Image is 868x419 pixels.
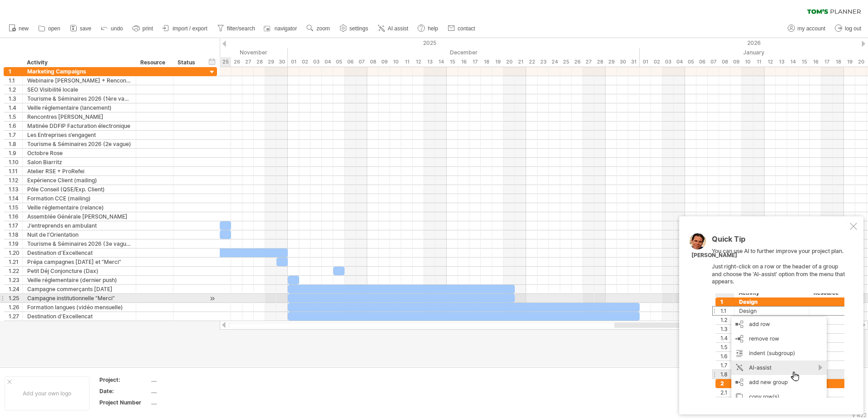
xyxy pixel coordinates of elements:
div: Wednesday, 24 December 2025 [549,57,560,67]
div: Sunday, 14 December 2025 [435,57,447,67]
div: Tuesday, 13 January 2026 [776,57,787,67]
div: Rencontres [PERSON_NAME] [27,112,131,121]
div: Thursday, 4 December 2025 [322,57,333,67]
div: 1.17 [9,221,22,230]
div: Campagne institutionnelle “Merci” [27,294,131,302]
div: Date: [99,387,149,395]
div: Sunday, 11 January 2026 [753,57,764,67]
div: Friday, 28 November 2025 [254,57,265,67]
div: Monday, 29 December 2025 [606,57,617,67]
div: December 2025 [288,48,640,57]
div: Thursday, 18 December 2025 [481,57,492,67]
div: 1.14 [9,194,22,203]
div: Thursday, 15 January 2026 [799,57,810,67]
div: Saturday, 3 January 2026 [662,57,674,67]
div: Destination d’Excellencat [27,312,131,321]
div: J’entreprends en ambulant [27,221,131,230]
div: Pôle Conseil (QSE/Exp. Client) [27,185,131,194]
div: Veille réglementaire (dernier push) [27,276,131,284]
div: Wednesday, 7 January 2026 [708,57,719,67]
div: Monday, 5 January 2026 [685,57,696,67]
div: Expérience Client (mailing) [27,176,131,185]
div: 1.19 [9,239,22,248]
div: Resource [140,58,168,67]
a: log out [833,23,864,34]
div: Quick Tip [712,235,848,248]
div: Monday, 12 January 2026 [764,57,776,67]
div: 1.26 [9,303,22,312]
a: my account [785,23,828,34]
div: Wednesday, 10 December 2025 [390,57,401,67]
div: Saturday, 6 December 2025 [345,57,356,67]
div: Sunday, 28 December 2025 [594,57,606,67]
span: AI assist [388,25,408,32]
div: 1.13 [9,185,22,194]
div: Thursday, 8 January 2026 [719,57,730,67]
div: 1.4 [9,103,22,112]
a: contact [445,23,478,34]
div: Tourisme & Séminaires 2026 (1ère vague) [27,94,131,103]
div: 1.1 [9,76,22,85]
div: Sunday, 7 December 2025 [356,57,367,67]
div: Monday, 15 December 2025 [447,57,458,67]
div: Assemblée Générale [PERSON_NAME] [27,212,131,221]
div: Wednesday, 17 December 2025 [469,57,481,67]
div: Marketing Campaigns [27,67,131,76]
div: Friday, 19 December 2025 [492,57,503,67]
div: 1.11 [9,167,22,175]
div: 1.24 [9,285,22,293]
div: Webinaire [PERSON_NAME] + Rencontres [PERSON_NAME] [27,76,131,85]
div: Tuesday, 23 December 2025 [538,57,549,67]
span: help [428,25,438,32]
div: Monday, 19 January 2026 [844,57,855,67]
div: scroll to activity [208,294,217,303]
div: 1.8 [9,140,22,148]
div: Tuesday, 30 December 2025 [617,57,628,67]
span: zoom [316,25,330,32]
span: import / export [173,25,207,32]
div: 1.27 [9,312,22,321]
div: Project Number [99,399,149,406]
span: filter/search [227,25,255,32]
div: Monday, 22 December 2025 [526,57,538,67]
div: Sunday, 30 November 2025 [276,57,288,67]
a: AI assist [375,23,411,34]
span: my account [798,25,825,32]
div: Les Entreprises s’engagent [27,131,131,139]
div: Wednesday, 26 November 2025 [231,57,242,67]
div: 1.25 [9,294,22,302]
div: Veille réglementaire (relance) [27,203,131,212]
div: Sunday, 18 January 2026 [833,57,844,67]
div: 1.12 [9,176,22,185]
a: filter/search [215,23,258,34]
div: Nuit de l’Orientation [27,230,131,239]
div: Tourisme & Séminaires 2026 (3e vague) [27,239,131,248]
div: Activity [27,58,131,67]
a: new [6,23,31,34]
div: Thursday, 1 January 2026 [640,57,651,67]
div: Saturday, 29 November 2025 [265,57,276,67]
div: Friday, 5 December 2025 [333,57,345,67]
a: zoom [304,23,332,34]
div: Campagne commerçants [DATE] [27,285,131,293]
div: 1 [9,67,22,76]
div: .... [151,387,227,395]
a: import / export [160,23,210,34]
div: 1.20 [9,248,22,257]
div: Prépa campagnes [DATE] et “Merci” [27,258,131,266]
span: open [48,25,60,32]
div: Saturday, 27 December 2025 [583,57,594,67]
span: settings [350,25,368,32]
span: undo [111,25,123,32]
a: help [415,23,441,34]
span: log out [845,25,861,32]
span: new [19,25,29,32]
span: save [80,25,91,32]
div: 1.16 [9,212,22,221]
a: settings [337,23,371,34]
div: 1.23 [9,276,22,284]
div: Tuesday, 20 January 2026 [855,57,867,67]
div: Octobre Rose [27,149,131,157]
div: SEO Visibilité locale [27,85,131,94]
span: navigator [275,25,297,32]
